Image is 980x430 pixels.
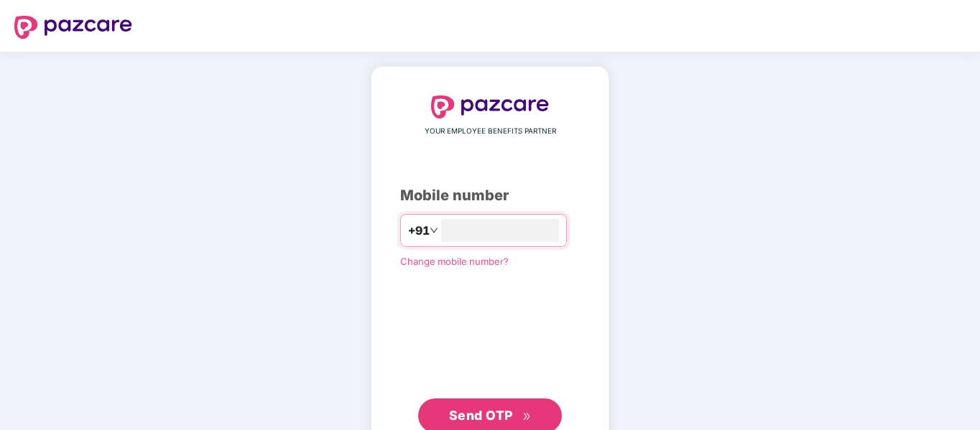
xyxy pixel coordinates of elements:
[449,408,513,423] span: Send OTP
[430,226,438,235] span: down
[14,16,132,39] img: logo
[522,412,532,421] span: double-right
[400,184,580,207] div: Mobile number
[400,256,509,267] a: Change mobile number?
[431,95,549,118] img: logo
[425,126,556,137] span: YOUR EMPLOYEE BENEFITS PARTNER
[408,222,430,240] span: +91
